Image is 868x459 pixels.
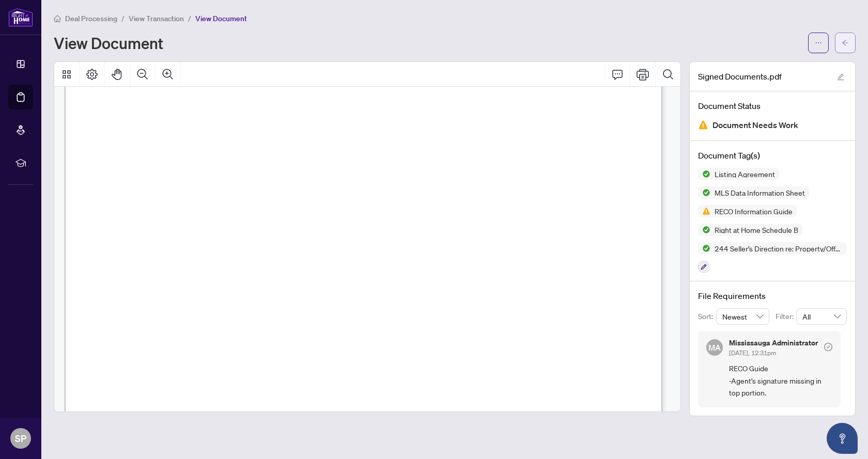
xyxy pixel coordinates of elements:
span: home [54,15,61,22]
button: Open asap [827,423,858,454]
img: Status Icon [698,224,710,236]
img: Status Icon [698,168,710,180]
span: ellipsis [815,39,822,46]
p: Filter: [776,311,796,322]
li: / [188,12,191,24]
span: check-circle [824,343,832,351]
img: logo [8,8,33,27]
h4: Document Status [698,100,847,112]
span: RECO Information Guide [710,208,797,215]
img: Status Icon [698,186,710,199]
span: edit [837,73,844,81]
span: [DATE], 12:31pm [729,349,776,357]
span: Signed Documents.pdf [698,70,782,83]
span: arrow-left [842,39,849,46]
h5: Mississauga Administrator [729,339,818,346]
h4: File Requirements [698,290,847,302]
span: Right at Home Schedule B [710,226,802,233]
img: Status Icon [698,242,710,255]
img: Status Icon [698,205,710,217]
span: All [802,309,841,324]
p: Sort: [698,311,716,322]
span: View Transaction [129,14,184,23]
span: 244 Seller’s Direction re: Property/Offers [710,245,847,252]
span: RECO Guide -Agent's signature missing in top portion. [729,362,832,399]
span: SP [15,431,26,446]
img: Document Status [698,120,708,130]
h1: View Document [54,35,163,51]
span: Newest [722,309,764,324]
li: / [121,12,125,24]
span: View Document [195,14,247,23]
span: Document Needs Work [712,118,798,132]
span: Listing Agreement [710,170,779,178]
span: MLS Data Information Sheet [710,189,809,196]
span: MA [708,341,721,354]
span: Deal Processing [65,14,117,23]
h4: Document Tag(s) [698,149,847,162]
